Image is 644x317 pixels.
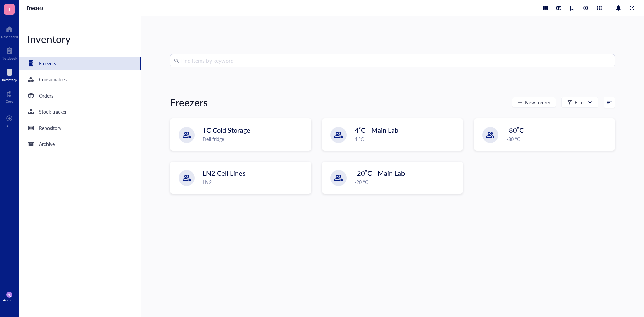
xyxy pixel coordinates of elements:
[39,140,55,148] div: Archive
[19,57,141,70] a: Freezers
[507,125,524,135] span: -80˚C
[6,89,13,103] a: Core
[355,135,459,143] div: 4 °C
[6,99,13,103] div: Core
[507,135,611,143] div: -80 °C
[355,178,459,186] div: -20 °C
[355,168,405,178] span: -20˚C - Main Lab
[19,89,141,102] a: Orders
[19,73,141,86] a: Consumables
[27,5,45,11] a: Freezers
[2,78,17,82] div: Inventory
[19,121,141,135] a: Repository
[1,24,18,39] a: Dashboard
[39,92,53,99] div: Orders
[525,100,550,105] span: New freezer
[355,125,398,135] span: 4˚C - Main Lab
[8,5,11,13] span: T
[203,135,307,143] div: Deli fridge
[203,178,307,186] div: LN2
[6,124,13,128] div: Add
[3,298,16,302] div: Account
[2,45,17,60] a: Notebook
[19,32,141,46] div: Inventory
[19,105,141,118] a: Stock tracker
[203,125,250,135] span: TC Cold Storage
[39,108,67,115] div: Stock tracker
[1,35,18,39] div: Dashboard
[39,60,56,67] div: Freezers
[19,137,141,151] a: Archive
[39,76,67,83] div: Consumables
[170,96,208,109] div: Freezers
[2,67,17,82] a: Inventory
[203,168,246,178] span: LN2 Cell Lines
[39,124,61,132] div: Repository
[2,56,17,60] div: Notebook
[575,99,585,106] div: Filter
[512,97,556,108] button: New freezer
